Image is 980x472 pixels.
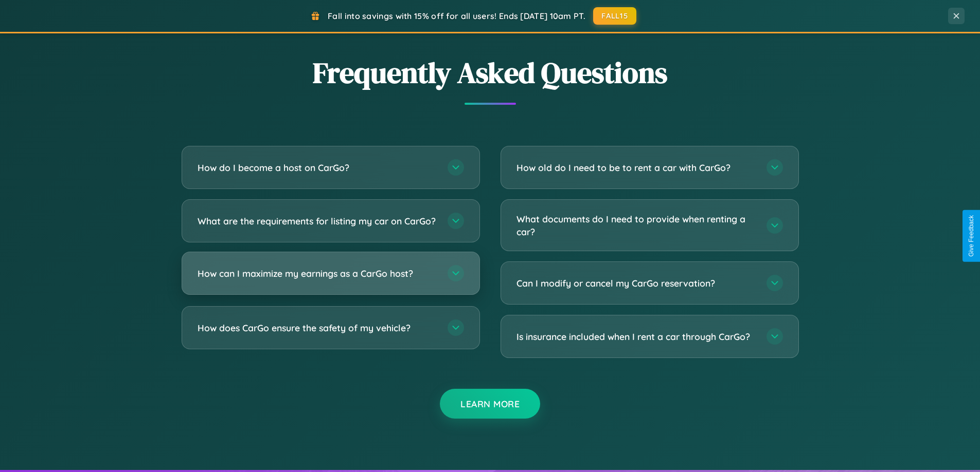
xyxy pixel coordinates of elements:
[198,161,437,174] h3: How do I become a host on CarGo?
[968,215,975,257] div: Give Feedback
[516,213,756,238] h3: What documents do I need to provide when renting a car?
[198,322,437,334] h3: How does CarGo ensure the safety of my vehicle?
[593,7,636,25] button: FALL15
[182,53,799,92] h2: Frequently Asked Questions
[198,267,437,280] h3: How can I maximize my earnings as a CarGo host?
[198,215,437,228] h3: What are the requirements for listing my car on CarGo?
[516,330,756,343] h3: Is insurance included when I rent a car through CarGo?
[328,11,585,21] span: Fall into savings with 15% off for all users! Ends [DATE] 10am PT.
[516,277,756,290] h3: Can I modify or cancel my CarGo reservation?
[516,161,756,174] h3: How old do I need to be to rent a car with CarGo?
[440,389,540,419] button: Learn More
